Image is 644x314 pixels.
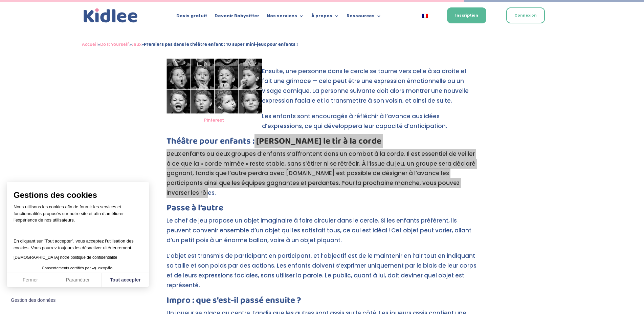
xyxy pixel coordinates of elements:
img: Français [422,14,428,18]
strong: Premiers pas dans le théâtre enfant : 10 super mini-jeux pour enfants ! [144,40,298,48]
button: Tout accepter [102,273,149,287]
img: logo_kidlee_bleu [82,7,139,25]
a: Do It Yourself [100,40,129,48]
a: Ressources [347,14,381,21]
span: Gestions des cookies [14,190,142,200]
a: Nos services [267,14,304,21]
p: Les enfants sont encouragés à réfléchir à l’avance aux idées d’expressions, ce qui développera le... [166,111,478,137]
p: Deux enfants ou deux groupes d’enfants s’affrontent dans un combat à la corde. Il est essentiel d... [166,149,478,204]
h3: Impro : que s’est-il passé ensuite ? [166,296,478,308]
span: Gestion des données [11,297,55,303]
svg: Axeptio [92,258,112,278]
a: Kidlee Logo [82,7,139,25]
p: Le chef de jeu propose un objet imaginaire à faire circuler dans le cercle. Si les enfants préfèr... [166,216,478,251]
a: Pinterest [204,117,224,123]
span: Consentements certifiés par [42,266,91,270]
p: L’objet est transmis de participant en participant, et l’objectif est de le maintenir en l’air to... [166,251,478,296]
span: » » » [82,40,298,48]
button: Paramétrer [54,273,102,287]
a: Jeux [132,40,141,48]
a: Devenir Babysitter [215,14,259,21]
img: Théâtre enfants : jeu des expressions, photo d'enfants [166,22,262,113]
a: [DEMOGRAPHIC_DATA] notre politique de confidentialité [14,255,117,260]
button: Fermer [7,273,54,287]
button: Consentements certifiés par [39,264,117,273]
p: Nous utilisons les cookies afin de fournir les services et fonctionnalités proposés sur notre sit... [14,204,142,228]
h3: Théâtre pour enfants : [PERSON_NAME] le tir à la corde [166,137,478,149]
a: Inscription [447,7,486,23]
p: Ensuite, une personne dans le cercle se tourne vers celle à sa droite et fait une grimace — cela ... [166,66,478,111]
a: Accueil [82,40,98,48]
h3: Passe à l’autre [166,204,478,216]
a: Connexion [506,7,545,23]
p: En cliquant sur ”Tout accepter”, vous acceptez l’utilisation des cookies. Vous pourrez toujours l... [14,231,142,251]
a: Devis gratuit [176,14,207,21]
button: Fermer le widget sans consentement [7,293,60,308]
a: À propos [311,14,339,21]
